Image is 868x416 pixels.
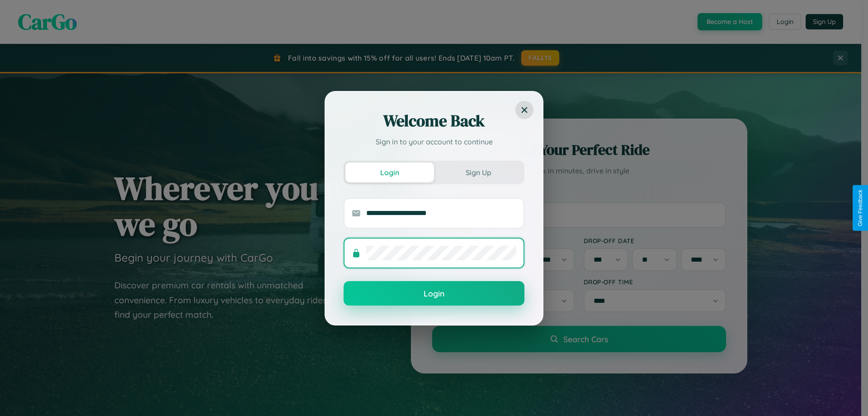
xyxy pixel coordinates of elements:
p: Sign in to your account to continue [344,136,524,147]
button: Sign Up [434,163,523,182]
button: Login [345,163,434,182]
div: Give Feedback [857,190,863,226]
h2: Welcome Back [344,110,524,132]
button: Login [344,281,524,306]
